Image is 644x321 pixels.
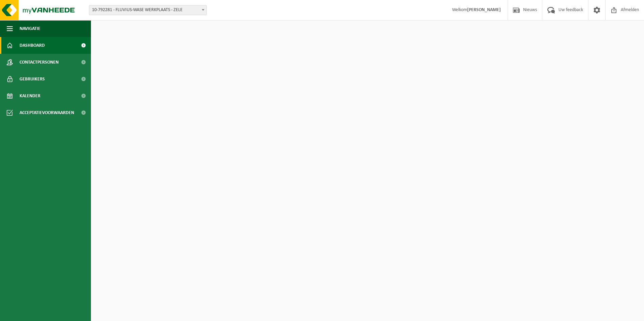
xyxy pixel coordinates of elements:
strong: [PERSON_NAME] [467,7,501,12]
span: 10-792281 - FLUVIUS-WASE WERKPLAATS - ZELE [89,5,206,15]
span: Contactpersonen [20,54,59,71]
span: Gebruikers [20,71,45,87]
span: Dashboard [20,37,45,54]
span: Kalender [20,87,40,104]
span: 10-792281 - FLUVIUS-WASE WERKPLAATS - ZELE [89,5,207,15]
span: Acceptatievoorwaarden [20,104,74,121]
span: Navigatie [20,20,40,37]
